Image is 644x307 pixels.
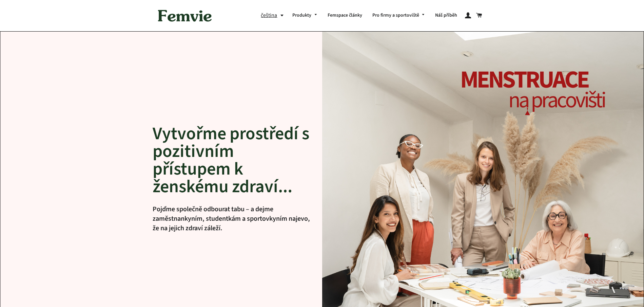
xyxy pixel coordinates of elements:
button: čeština [261,11,287,20]
h2: Vytvořme prostředí s pozitivním přístupem k ženskému zdraví... [153,125,312,196]
a: Náš příběh [430,7,462,24]
a: Produkty [287,7,323,24]
a: Pro firmy a sportoviště [367,7,430,24]
img: Femvie [154,5,215,26]
p: Pojďme společně odbourat tabu – a dejme zaměstnankyním, studentkám a sportovkyním najevo, že na ... [153,204,312,233]
a: Femspace články [323,7,367,24]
